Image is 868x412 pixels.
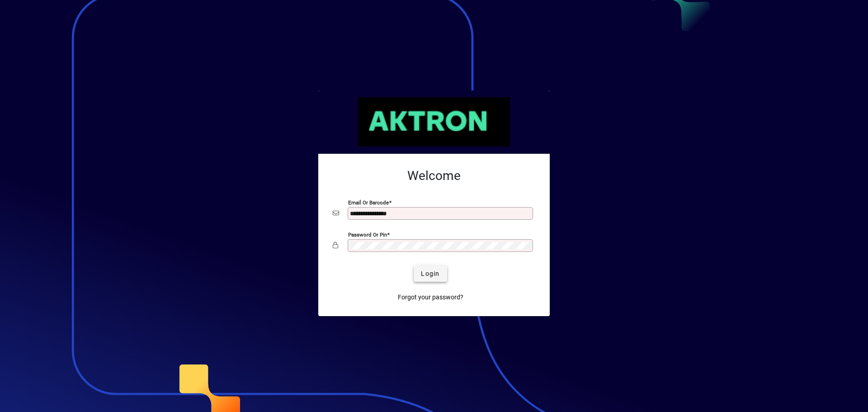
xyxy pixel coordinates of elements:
[394,289,467,305] a: Forgot your password?
[421,269,439,279] span: Login
[333,168,535,184] h2: Welcome
[414,265,447,282] button: Login
[398,293,463,302] span: Forgot your password?
[348,232,387,238] mat-label: Password or Pin
[348,199,389,206] mat-label: Email or Barcode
